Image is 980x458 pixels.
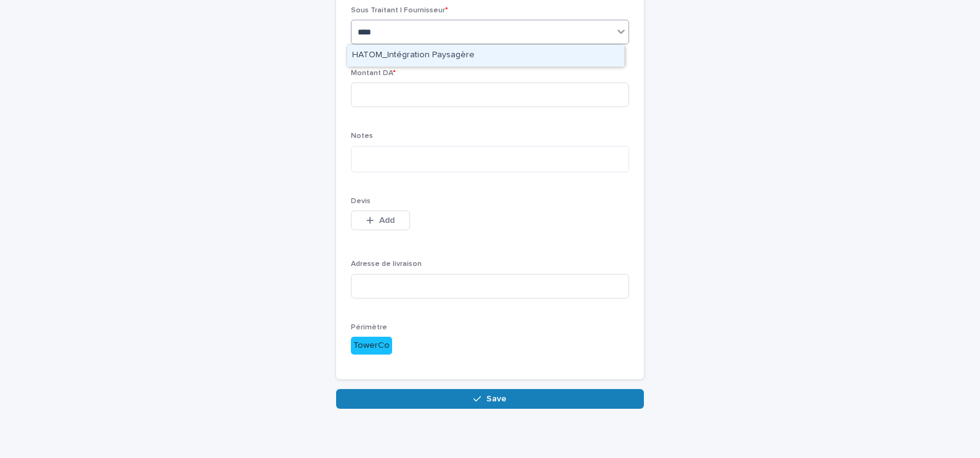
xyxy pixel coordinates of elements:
span: Périmètre [351,324,387,331]
span: Save [486,395,507,403]
button: Add [351,211,410,230]
span: Notes [351,132,373,140]
div: TowerCo [351,337,392,355]
span: Montant DA [351,70,396,77]
span: Adresse de livraison [351,260,422,268]
div: HATOM_Intégration Paysagère [347,45,624,66]
span: Devis [351,198,371,205]
span: Add [379,216,395,225]
button: Save [336,389,644,409]
span: Sous Traitant | Fournisseur [351,7,448,14]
